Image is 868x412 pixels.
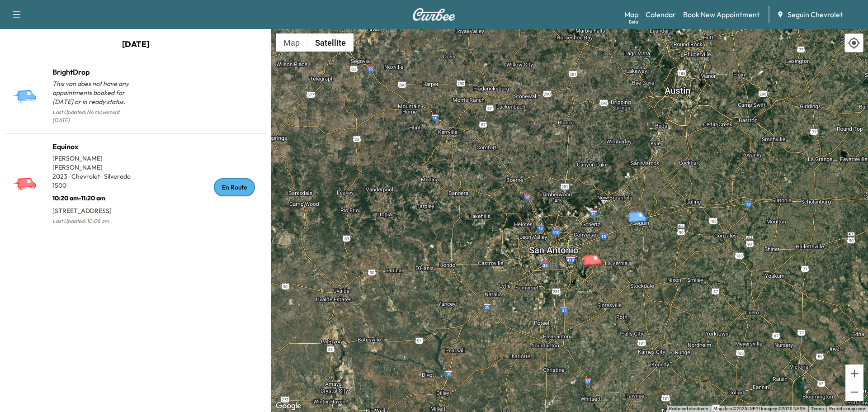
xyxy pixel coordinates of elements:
div: Beta [629,19,638,25]
a: Calendar [646,9,676,20]
span: Map data ©2025 INEGI Imagery ©2025 NASA [713,406,806,411]
p: Last Updated: No movement [DATE] [52,106,136,126]
button: Show street map [276,33,307,52]
p: This van does not have any appointments booked for [DATE] or in ready status. [52,79,136,106]
button: Zoom in [845,365,863,383]
button: Zoom out [845,383,863,401]
gmp-advanced-marker: BrightDrop [624,202,656,218]
p: [PERSON_NAME] [PERSON_NAME] [52,154,136,172]
a: Terms (opens in new tab) [811,406,824,411]
a: Book New Appointment [683,9,759,20]
p: 2023 - Chevrolet - Silverado 1500 [52,172,136,190]
a: MapBeta [624,9,638,20]
h1: Equinox [52,141,136,152]
a: Report a map error [829,406,865,411]
button: Keyboard shortcuts [669,406,708,412]
p: [STREET_ADDRESS] [52,203,136,215]
div: En Route [214,178,255,196]
div: Recenter map [844,33,863,52]
h1: BrightDrop [52,66,136,77]
span: Seguin Chevrolet [788,9,843,20]
gmp-advanced-marker: Equinox [580,245,611,260]
img: Curbee Logo [412,8,456,21]
p: 10:20 am - 11:20 am [52,190,136,203]
a: Open this area in Google Maps (opens a new window) [274,400,303,412]
button: Show satellite imagery [307,33,354,52]
p: Last Updated: 10:08 am [52,215,136,227]
img: Google [274,400,303,412]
